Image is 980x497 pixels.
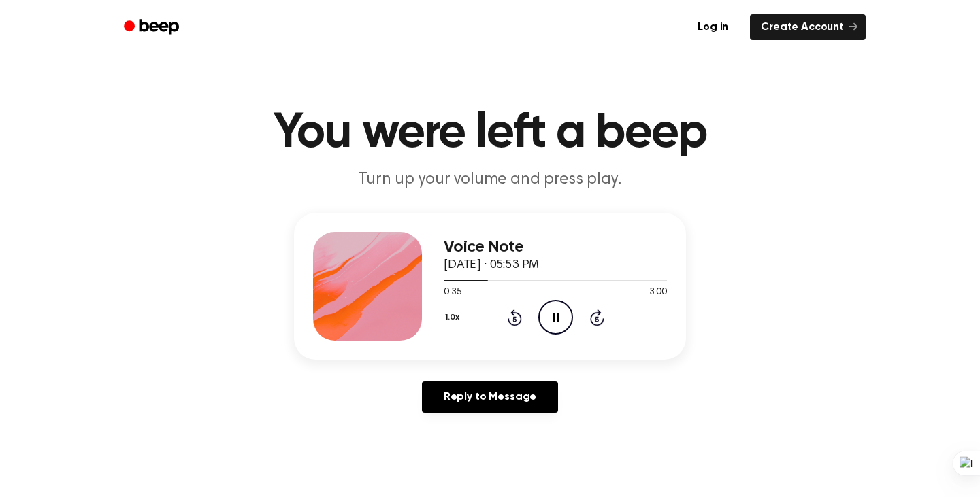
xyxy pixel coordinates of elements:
[444,259,539,271] span: [DATE] · 05:53 PM
[422,381,558,413] a: Reply to Message
[444,306,464,329] button: 1.0x
[444,286,461,300] span: 0:35
[750,14,866,40] a: Create Account
[142,109,838,158] h1: You were left a beep
[444,238,667,256] h3: Voice Note
[649,286,667,300] span: 3:00
[114,14,191,41] a: Beep
[684,12,742,43] a: Log in
[229,169,751,191] p: Turn up your volume and press play.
